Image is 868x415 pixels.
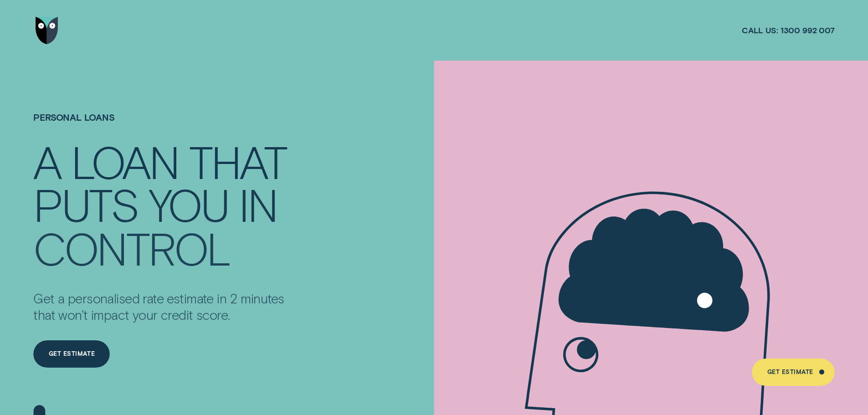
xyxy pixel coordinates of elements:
[33,291,297,323] p: Get a personalised rate estimate in 2 minutes that won't impact your credit score.
[33,183,138,225] div: PUTS
[742,25,778,36] span: Call us:
[189,140,286,182] div: THAT
[752,359,834,386] a: Get Estimate
[33,140,297,267] h4: A LOAN THAT PUTS YOU IN CONTROL
[33,112,297,140] h1: Personal Loans
[239,183,277,225] div: IN
[781,25,835,36] span: 1300 992 007
[33,226,230,268] div: CONTROL
[71,140,178,182] div: LOAN
[36,17,58,44] img: Wisr
[149,183,228,225] div: YOU
[742,25,835,36] a: Call us:1300 992 007
[33,340,110,368] a: Get Estimate
[33,140,61,182] div: A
